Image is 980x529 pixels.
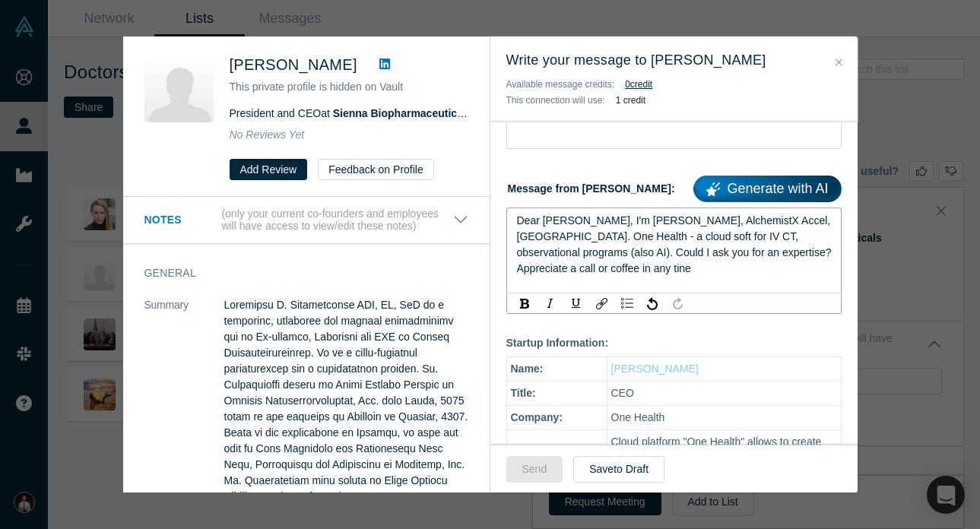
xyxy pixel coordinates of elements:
[506,79,615,90] span: Available message credits:
[573,456,664,483] button: Saveto Draft
[318,159,434,180] button: Feedback on Profile
[144,265,447,281] h3: General
[592,296,611,311] div: Link
[643,296,662,311] div: Undo
[506,456,563,483] button: Send
[230,128,305,141] span: No Reviews Yet
[506,170,842,202] label: Message from [PERSON_NAME]:
[693,176,842,202] a: Generate with AI
[230,159,308,180] button: Add Review
[517,213,832,277] div: rdw-editor
[589,296,614,311] div: rdw-link-control
[506,293,842,314] div: rdw-toolbar
[333,107,472,119] a: Sienna Biopharmaceuticals
[230,79,468,95] p: This private profile is hidden on Vault
[617,296,637,311] div: Unordered
[616,95,645,106] b: 1 credit
[506,95,605,106] span: This connection will use:
[144,53,214,122] img: Frederick Beddingfield's Profile Image
[566,296,586,311] div: Underline
[506,207,842,293] div: rdw-wrapper
[541,296,560,311] div: Italic
[512,296,589,311] div: rdw-inline-control
[831,54,847,71] button: Close
[640,296,690,311] div: rdw-history-control
[515,296,534,311] div: Bold
[144,207,468,233] button: Notes (only your current co-founders and employees will have access to view/edit these notes)
[517,214,834,274] span: Dear [PERSON_NAME], I'm [PERSON_NAME], AlchemistX Accel, [GEOGRAPHIC_DATA]. One Health - a cloud ...
[506,50,842,71] h3: Write your message to [PERSON_NAME]
[144,212,219,228] h3: Notes
[230,56,357,73] span: [PERSON_NAME]
[221,207,452,233] p: (only your current co-founders and employees will have access to view/edit these notes)
[614,296,640,311] div: rdw-list-control
[668,296,687,311] div: Redo
[230,107,472,119] span: President and CEO at
[625,77,652,92] button: 0credit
